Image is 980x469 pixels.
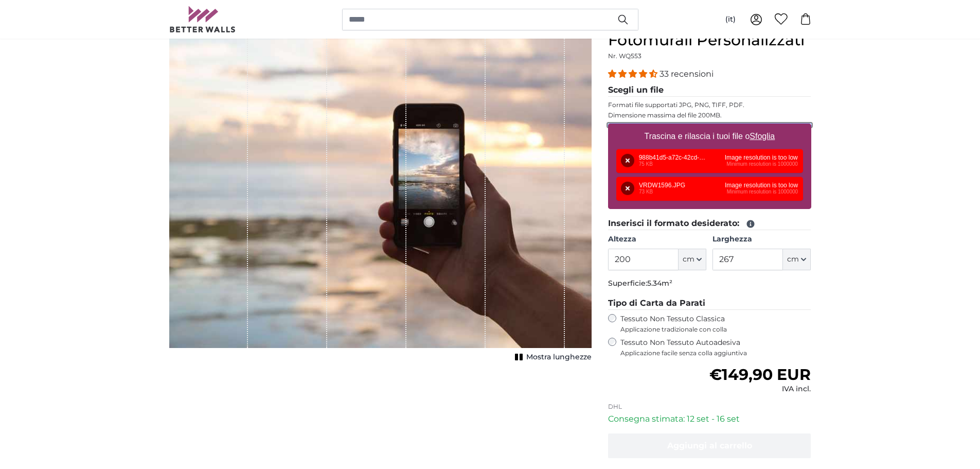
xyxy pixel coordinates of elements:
span: 5.34m² [647,279,672,288]
button: cm [783,249,811,270]
button: cm [679,249,706,270]
p: Dimensione massima del file 200MB. [608,111,811,119]
button: Mostra lunghezze [512,350,592,364]
div: IVA incl. [709,384,811,394]
span: Applicazione tradizionale con colla [620,325,811,334]
p: Superficie: [608,279,811,289]
span: 4.33 stars [608,69,660,79]
label: Larghezza [712,234,811,245]
p: DHL [608,403,811,411]
label: Tessuto Non Tessuto Classica [620,314,811,334]
span: Aggiungi al carrello [667,441,752,450]
span: Applicazione facile senza colla aggiuntiva [620,349,811,357]
img: Betterwalls [169,6,236,32]
p: Formati file supportati JPG, PNG, TIFF, PDF. [608,101,811,109]
span: 33 recensioni [660,69,714,79]
p: Consegna stimata: 12 set - 16 set [608,413,811,425]
h1: Fotomurali Personalizzati [608,31,811,49]
button: (it) [717,10,744,29]
legend: Scegli un file [608,84,811,97]
span: Mostra lunghezze [526,352,592,362]
u: Sfoglia [750,132,775,141]
div: 1 of 1 [169,31,592,364]
legend: Tipo di Carta da Parati [608,297,811,310]
span: Nr. WQ553 [608,52,642,60]
legend: Inserisci il formato desiderato: [608,217,811,230]
label: Tessuto Non Tessuto Autoadesiva [620,338,811,357]
span: €149,90 EUR [709,365,811,384]
label: Trascina e rilascia i tuoi file o [640,126,779,147]
span: cm [683,254,694,265]
span: cm [787,254,799,265]
label: Altezza [608,234,706,245]
button: Aggiungi al carrello [608,433,811,458]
